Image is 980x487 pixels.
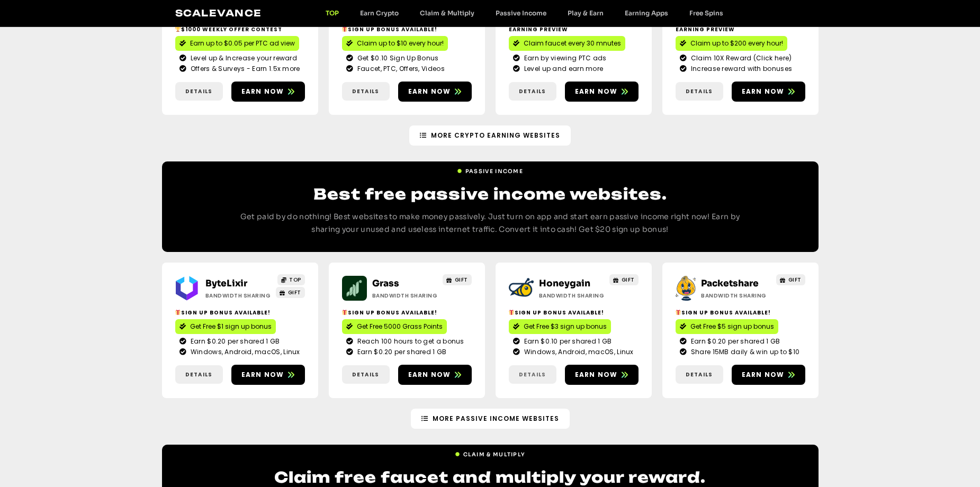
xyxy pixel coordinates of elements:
[522,64,604,74] span: Level up and earn more
[688,64,792,74] span: Increase reward with bonuses
[575,370,618,380] span: Earn now
[686,87,713,95] span: Details
[524,322,607,331] span: Get Free $3 sign up bonus
[509,36,625,51] a: Claim faucet every 30 mnutes
[463,450,526,458] span: Claim & Multiply
[443,274,472,285] a: GIFT
[522,53,607,63] span: Earn by viewing PTC ads
[509,25,639,33] h2: Earning Preview
[509,309,639,317] h2: Sign up bonus available!
[342,310,347,315] img: 🎁
[565,82,639,102] a: Earn now
[188,337,280,346] span: Earn $0.20 per shared 1 GB
[614,9,679,17] a: Earning Apps
[688,337,780,346] span: Earn $0.20 per shared 1 GB
[575,87,618,96] span: Earn now
[236,184,744,204] h2: Best free passive income websites.
[519,371,546,378] span: Details
[357,39,444,48] span: Claim up to $10 every hour!
[522,347,634,357] span: Windows, Android, macOS, Linux
[622,276,635,284] span: GIFT
[519,87,546,95] span: Details
[776,274,805,285] a: GIFT
[190,39,295,48] span: Earn up to $0.05 per PTC ad view
[190,322,272,331] span: Get Free $1 sign up bonus
[676,365,723,384] a: Details
[357,322,443,331] span: Get Free 5000 Grass Points
[686,371,713,378] span: Details
[355,53,439,63] span: Get $0.10 Sign Up Bonus
[231,365,305,385] a: Earn now
[524,39,621,48] span: Claim faucet every 30 mnutes
[315,9,734,17] nav: Menu
[732,82,805,102] a: Earn now
[342,319,447,334] a: Get Free 5000 Grass Points
[175,82,223,101] a: Details
[342,365,390,384] a: Details
[688,53,792,63] span: Claim 10X Reward (Click here)
[732,365,805,385] a: Earn now
[676,319,778,334] a: Get Free $5 sign up bonus
[509,82,556,101] a: Details
[342,26,347,32] img: 🎁
[188,64,300,74] span: Offers & Surveys - Earn 1.5x more
[788,276,802,284] span: GIFT
[455,446,526,458] a: Claim & Multiply
[342,25,472,33] h2: Sign up bonus available!
[276,287,305,298] a: GIFT
[408,87,451,96] span: Earn now
[409,125,571,146] a: More Crypto earning Websites
[676,82,723,101] a: Details
[175,26,181,32] img: 🏆
[522,337,612,346] span: Earn $0.10 per shared 1 GB
[188,347,300,357] span: Windows, Android, macOS, Linux
[231,82,305,102] a: Earn now
[690,39,783,48] span: Claim up to $200 every hour!
[485,9,557,17] a: Passive Income
[676,25,805,33] h2: Earning Preview
[398,82,472,102] a: Earn now
[277,274,305,285] a: TOP
[408,370,451,380] span: Earn now
[539,292,605,300] h2: Bandwidth Sharing
[185,371,212,378] span: Details
[465,167,523,175] span: Passive Income
[742,370,785,380] span: Earn now
[433,414,559,423] span: More Passive Income Websites
[205,278,247,289] a: ByteLixir
[289,276,301,284] span: TOP
[565,365,639,385] a: Earn now
[175,36,299,51] a: Earn up to $0.05 per PTC ad view
[205,292,272,300] h2: Bandwidth Sharing
[241,370,284,380] span: Earn now
[609,274,639,285] a: GIFT
[288,288,301,296] span: GIFT
[185,87,212,95] span: Details
[688,347,800,357] span: Share 15MB daily & win up to $10
[557,9,614,17] a: Play & Earn
[676,36,787,51] a: Claim up to $200 every hour!
[175,310,181,315] img: 🎁
[431,131,560,140] span: More Crypto earning Websites
[539,278,590,289] a: Honeygain
[676,309,805,317] h2: Sign up bonus available!
[742,87,785,96] span: Earn now
[175,309,305,317] h2: Sign up bonus available!
[409,9,485,17] a: Claim & Multiply
[372,278,399,289] a: Grass
[676,310,681,315] img: 🎁
[457,163,523,175] a: Passive Income
[236,211,744,236] p: Get paid by do nothing! Best websites to make money passively. Just turn on app and start earn pa...
[188,53,297,63] span: Level up & Increase your reward
[509,365,556,384] a: Details
[509,310,514,315] img: 🎁
[398,365,472,385] a: Earn now
[355,347,447,357] span: Earn $0.20 per shared 1 GB
[315,9,349,17] a: TOP
[679,9,734,17] a: Free Spins
[701,292,767,300] h2: Bandwidth Sharing
[690,322,774,331] span: Get Free $5 sign up bonus
[352,87,379,95] span: Details
[349,9,409,17] a: Earn Crypto
[342,309,472,317] h2: Sign up bonus available!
